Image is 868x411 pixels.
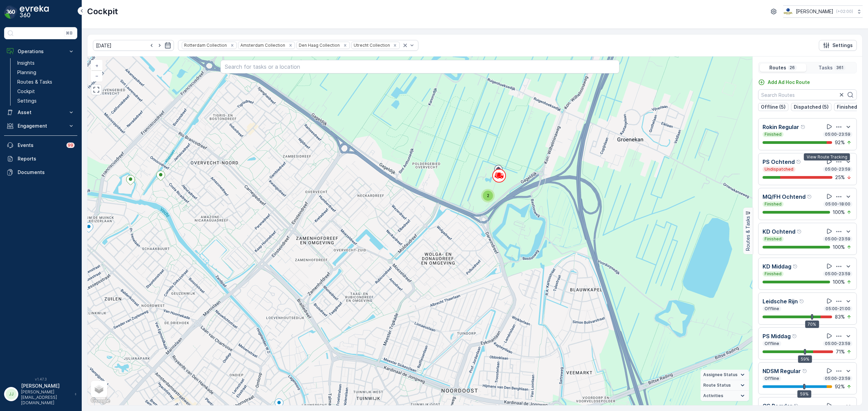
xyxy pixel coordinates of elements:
[4,166,77,179] a: Documents
[764,271,782,277] p: Finished
[836,9,853,14] p: ( +02:00 )
[18,142,62,149] p: Events
[824,132,851,137] p: 05:00-23:59
[703,372,737,377] span: Assignee Status
[833,244,845,251] p: 100 %
[92,382,106,396] a: Layers
[789,65,795,70] p: 26
[92,61,102,71] a: Zoom In
[89,396,112,405] a: Open this area in Google Maps (opens a new window)
[238,42,286,48] div: Amsterdam Collection
[17,88,35,95] p: Cockpit
[794,104,829,110] p: Dispatched (5)
[783,5,863,18] button: [PERSON_NAME](+02:00)
[15,58,77,68] a: Insights
[297,42,341,48] div: Den Haag Collection
[835,383,845,390] p: 92 %
[17,79,52,85] p: Routes & Tasks
[4,138,77,152] a: Events99
[797,390,811,398] div: 59%
[763,332,791,340] p: PS Middag
[89,396,112,405] img: Google
[764,167,794,172] p: Undispatched
[764,236,782,242] p: Finished
[701,380,749,391] summary: Route Status
[804,153,850,161] div: View Route Tracking
[768,79,810,86] p: Add Ad Hoc Route
[801,124,806,130] div: Help Tooltip Icon
[802,368,808,374] div: Help Tooltip Icon
[68,143,73,148] p: 99
[794,403,799,409] div: Help Tooltip Icon
[703,383,731,388] span: Route Status
[764,341,780,346] p: Offline
[764,306,780,311] p: Offline
[18,155,75,162] p: Reports
[21,383,71,389] p: [PERSON_NAME]
[95,73,99,79] span: −
[4,119,77,133] button: Engagement
[769,64,786,71] p: Routes
[352,42,391,48] div: Utrecht Collection
[763,123,799,131] p: Rokin Regular
[764,132,782,137] p: Finished
[819,40,857,51] button: Settings
[4,383,77,406] button: JJ[PERSON_NAME][PERSON_NAME][EMAIL_ADDRESS][DOMAIN_NAME]
[15,96,77,106] a: Settings
[835,313,845,320] p: 83 %
[4,377,77,381] span: v 1.47.3
[17,69,36,76] p: Planning
[807,194,812,199] div: Help Tooltip Icon
[18,48,64,55] p: Operations
[763,262,791,271] p: KD Middag
[798,355,812,363] div: 59%
[763,193,806,201] p: MQ/FH Ochtend
[87,6,118,17] p: Cockpit
[824,376,851,381] p: 05:00-23:59
[4,152,77,166] a: Reports
[93,40,174,51] input: dd/mm/yyyy
[92,71,102,81] a: Zoom Out
[15,77,77,87] a: Routes & Tasks
[18,169,75,176] p: Documents
[18,123,64,129] p: Engagement
[763,158,795,166] p: PS Ochtend
[783,8,793,15] img: basis-logo_rgb2x.png
[763,297,798,305] p: Leidsche Rijn
[20,5,49,19] img: logo_dark-DEwI_e13.png
[4,5,18,19] img: logo
[796,159,802,165] div: Help Tooltip Icon
[487,193,489,198] span: 2
[763,228,795,236] p: KD Ochtend
[824,341,851,346] p: 05:00-23:59
[763,402,792,410] p: CS Regular
[18,109,64,116] p: Asset
[758,79,810,86] a: Add Ad Hoc Route
[701,370,749,380] summary: Assignee Status
[797,229,802,234] div: Help Tooltip Icon
[764,376,780,381] p: Offline
[745,216,751,251] p: Routes & Tasks
[701,391,749,401] summary: Activities
[287,43,294,48] div: Remove Amsterdam Collection
[341,43,349,48] div: Remove Den Haag Collection
[832,42,853,49] p: Settings
[758,103,788,111] button: Offline (5)
[220,60,619,73] input: Search for tasks or a location
[835,174,845,181] p: 25 %
[792,333,797,339] div: Help Tooltip Icon
[835,139,845,146] p: 92 %
[4,106,77,119] button: Asset
[833,209,845,216] p: 100 %
[818,64,833,71] p: Tasks
[229,43,236,48] div: Remove Rotterdam Collection
[764,201,782,207] p: Finished
[793,264,798,269] div: Help Tooltip Icon
[703,393,723,398] span: Activities
[761,104,786,110] p: Offline (5)
[835,65,844,70] p: 361
[4,45,77,58] button: Operations
[17,98,37,104] p: Settings
[391,43,399,48] div: Remove Utrecht Collection
[824,271,851,277] p: 05:00-23:59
